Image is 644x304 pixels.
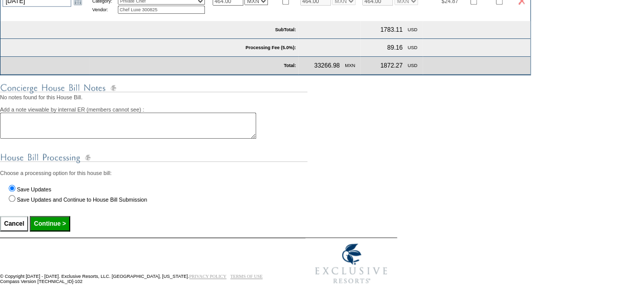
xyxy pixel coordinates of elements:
td: Total: [89,57,298,75]
td: USD [406,42,420,53]
label: Save Updates [17,186,51,192]
td: Vendor: [92,6,117,14]
td: SubTotal: [1,21,298,39]
a: PRIVACY POLICY [189,274,226,279]
img: Exclusive Resorts [305,238,397,289]
label: Save Updates and Continue to House Bill Submission [17,197,147,203]
td: USD [406,24,420,35]
input: Continue > [30,216,70,231]
td: MXN [343,60,357,71]
td: USD [406,60,420,71]
td: 1783.11 [378,24,404,35]
td: 33266.98 [312,60,342,71]
a: TERMS OF USE [231,274,263,279]
td: 1872.27 [378,60,404,71]
td: Processing Fee (5.0%): [1,39,298,57]
td: 89.16 [385,42,405,53]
